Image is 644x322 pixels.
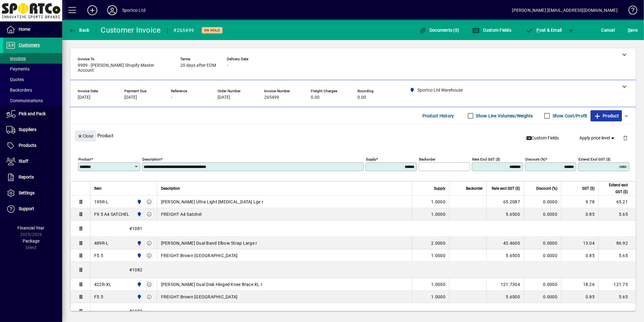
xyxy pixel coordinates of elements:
[218,95,230,100] span: [DATE]
[602,182,628,195] span: Extend excl GST ($)
[19,206,34,211] span: Support
[3,170,62,185] a: Reports
[431,211,446,217] span: 1.0000
[524,196,561,208] td: 0.0000
[561,208,598,220] td: 0.85
[601,25,615,35] span: Cancel
[102,5,122,16] button: Profile
[580,135,616,141] span: Apply price level
[19,175,34,179] span: Reports
[78,63,171,73] span: 9989 - [PERSON_NAME] Shopify Master Account
[561,291,598,303] td: 0.85
[78,157,91,161] mat-label: Product
[561,278,598,291] td: 18.26
[561,237,598,249] td: 13.04
[142,157,161,161] mat-label: Description
[101,25,161,35] div: Customer Invoice
[357,95,366,100] span: 0.00
[90,303,636,319] div: #1083
[3,53,62,64] a: Invoices
[94,185,102,192] span: Item
[419,28,459,33] span: Documents (0)
[366,157,376,161] mat-label: Supply
[94,281,112,288] div: 422R-XL
[135,211,142,218] span: Sportco Ltd Warehouse
[122,5,145,15] div: Sportco Ltd
[598,249,636,262] td: 5.65
[311,95,320,100] span: 0.00
[523,25,565,36] button: Post & Email
[431,252,446,259] span: 1.0000
[161,252,238,259] span: FREIGHT Brown [GEOGRAPHIC_DATA]
[512,5,618,15] div: [PERSON_NAME] [EMAIL_ADDRESS][DOMAIN_NAME]
[3,154,62,169] a: Staff
[3,64,62,74] a: Payments
[594,111,619,121] span: Product
[161,240,257,246] span: [PERSON_NAME] Dual Band Elbow Strap Large r
[18,225,45,230] span: Financial Year
[536,185,557,192] span: Discount (%)
[3,95,62,106] a: Communications
[577,133,618,144] button: Apply price level
[227,63,228,68] span: -
[434,185,445,192] span: Supply
[3,138,62,153] a: Products
[472,157,500,161] mat-label: Rate excl GST ($)
[624,1,636,21] a: Knowledge Base
[419,157,435,161] mat-label: Backorder
[3,74,62,85] a: Quotes
[180,63,216,68] span: 20 days after EOM
[417,25,461,36] button: Documents (0)
[472,28,511,33] span: Custom Fields
[135,252,142,259] span: Sportco Ltd Warehouse
[264,95,279,100] span: 265499
[161,281,263,288] span: [PERSON_NAME] Dual Disk Hinged Knee Brace XL r
[19,127,36,132] span: Suppliers
[420,110,457,121] button: Product History
[598,291,636,303] td: 5.65
[19,43,40,48] span: Customers
[6,88,32,93] span: Backorders
[3,185,62,201] a: Settings
[618,135,633,141] app-page-header-button: Delete
[431,199,446,205] span: 1.0000
[19,143,36,148] span: Products
[524,237,561,249] td: 0.0000
[174,25,194,35] div: #265499
[490,252,520,259] div: 5.6500
[471,25,513,36] button: Custom Fields
[582,185,595,192] span: GST ($)
[3,201,62,217] a: Support
[561,196,598,208] td: 9.78
[598,196,636,208] td: 65.21
[94,252,103,259] div: F5.5
[75,130,96,142] button: Close
[19,190,34,195] span: Settings
[135,281,142,288] span: Sportco Ltd Warehouse
[524,291,561,303] td: 0.0000
[431,294,446,300] span: 1.0000
[94,199,109,205] div: 195R-L
[524,133,562,144] button: Custom Fields
[3,106,62,122] a: Pick and Pack
[431,281,446,288] span: 1.0000
[70,124,636,147] div: Product
[618,130,633,145] button: Delete
[6,56,26,61] span: Invoices
[600,25,617,36] button: Cancel
[77,131,94,141] span: Close
[422,111,454,121] span: Product History
[67,25,91,36] button: Back
[628,28,630,33] span: S
[591,110,622,121] button: Product
[82,5,102,16] button: Add
[161,185,180,192] span: Description
[73,133,98,138] app-page-header-button: Close
[161,294,238,300] span: FREIGHT Brown [GEOGRAPHIC_DATA]
[598,278,636,291] td: 121.73
[204,28,220,32] span: On hold
[3,22,62,37] a: Home
[6,77,24,82] span: Quotes
[490,211,520,217] div: 5.6500
[490,199,520,205] div: 65.2087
